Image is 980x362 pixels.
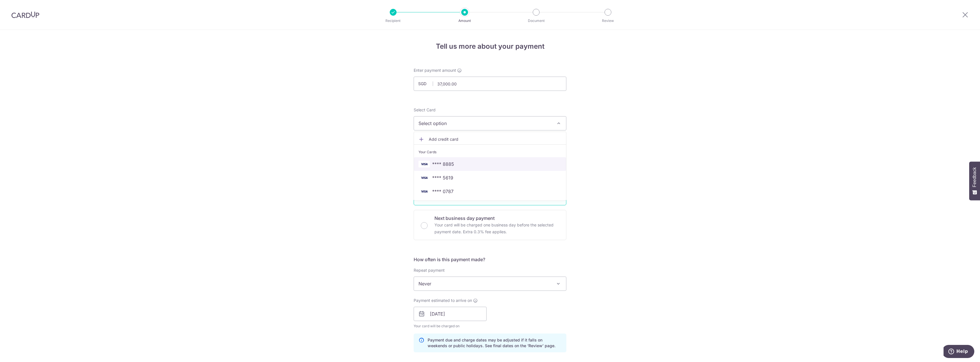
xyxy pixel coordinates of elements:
span: Never [414,277,566,291]
input: DD / MM / YYYY [414,307,487,321]
ul: Select option [414,132,566,201]
span: Feedback [972,167,977,187]
img: CardUp [11,11,39,18]
span: Never [414,277,566,291]
p: Payment due and charge dates may be adjusted if it falls on weekends or public holidays. See fina... [428,337,562,349]
p: Next business day payment [434,215,559,222]
img: VISA [418,188,430,195]
label: Repeat payment [414,267,445,273]
span: Add credit card [429,136,562,142]
img: VISA [418,174,430,181]
span: Select option [418,120,551,127]
p: Amount [444,18,486,24]
p: Recipient [372,18,414,24]
button: Select option [414,116,566,130]
p: Document [515,18,557,24]
span: Your card will be charged on [414,323,487,329]
button: Feedback - Show survey [969,161,980,200]
input: 0.00 [414,77,566,91]
p: Review [587,18,629,24]
a: Add credit card [414,134,566,144]
iframe: Opens a widget where you can find more information [944,345,974,359]
h5: How often is this payment made? [414,256,566,263]
h4: Tell us more about your payment [414,41,566,52]
span: SGD [418,81,433,87]
span: Enter payment amount [414,68,456,73]
span: Payment estimated to arrive on [414,298,472,303]
p: Your card will be charged one business day before the selected payment date. Extra 0.3% fee applies. [434,222,559,235]
span: translation missing: en.payables.payment_networks.credit_card.summary.labels.select_card [414,107,436,112]
img: VISA [418,161,430,167]
span: Your Cards [418,149,436,155]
